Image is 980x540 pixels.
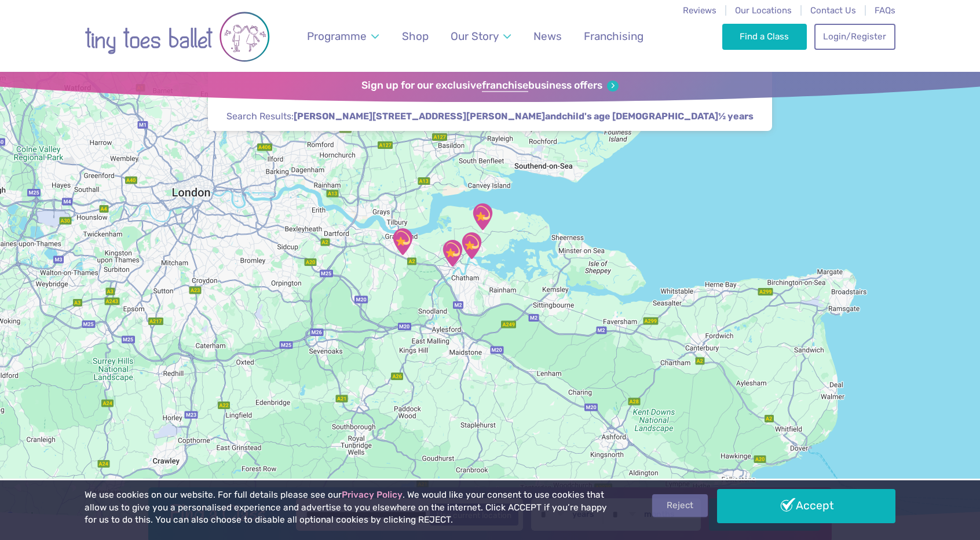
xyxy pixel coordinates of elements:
[451,30,499,43] span: Our Story
[342,490,403,500] a: Privacy Policy
[397,23,434,50] a: Shop
[683,5,716,16] a: Reviews
[533,30,562,43] span: News
[402,30,429,43] span: Shop
[482,79,528,92] strong: franchise
[562,110,754,123] span: child's age [DEMOGRAPHIC_DATA]½ years
[735,5,792,16] a: Our Locations
[294,111,754,122] strong: and
[579,23,649,50] a: Franchising
[463,198,502,236] div: High halstow village hall
[528,23,567,50] a: News
[307,30,367,43] span: Programme
[810,5,856,16] a: Contact Us
[85,489,612,527] p: We use cookies on our website. For full details please see our . We would like your consent to us...
[875,5,895,16] a: FAQs
[361,79,618,92] a: Sign up for our exclusivefranchisebusiness offers
[584,30,643,43] span: Franchising
[452,227,491,265] div: St Mary‘s island community centre
[652,494,708,516] a: Reject
[814,24,895,49] a: Login/Register
[294,110,545,123] span: [PERSON_NAME][STREET_ADDRESS][PERSON_NAME]
[302,23,385,50] a: Programme
[433,234,471,272] div: St Nicholas church
[383,222,422,261] div: The Gerald Miskin Memorial Hall
[722,24,807,49] a: Find a Class
[445,23,517,50] a: Our Story
[717,489,895,523] a: Accept
[85,8,270,66] img: tiny toes ballet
